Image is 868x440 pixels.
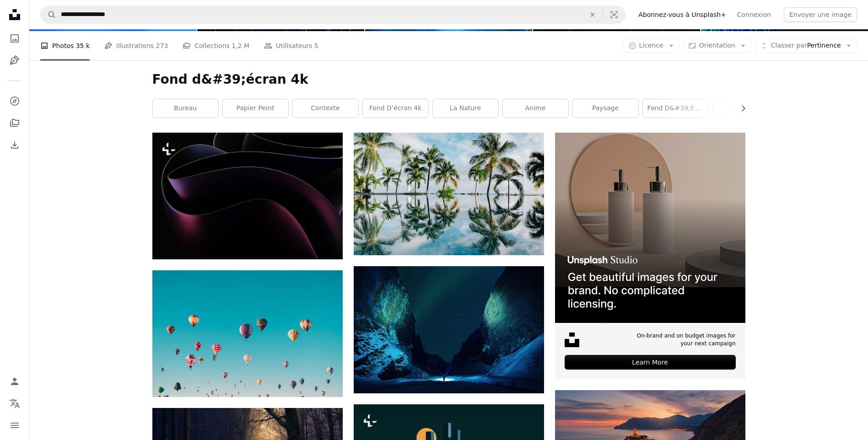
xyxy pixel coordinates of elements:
[623,38,679,53] button: Licence
[354,266,544,393] img: northern lights
[363,99,428,118] a: fond d’écran 4k
[5,136,24,154] a: Historique de téléchargement
[433,99,498,118] a: la nature
[735,99,745,118] button: faire défiler la liste vers la droite
[152,329,343,338] a: montgolfières de couleurs variées pendant la journée
[732,7,776,22] a: Connexion
[771,42,807,49] span: Classer par
[40,5,625,24] form: Rechercher des visuels sur tout le site
[5,92,24,110] a: Explorer
[354,326,544,334] a: northern lights
[631,332,736,348] span: On-brand and on budget images for your next campaign
[104,31,168,60] a: Illustrations 273
[153,99,218,118] a: bureau
[755,38,857,53] button: Classer parPertinence
[152,133,343,259] img: Un fond abstrait noir et violet avec des courbes
[683,38,751,53] button: Orientation
[183,31,249,60] a: Collections 1,2 M
[565,333,579,347] img: file-1631678316303-ed18b8b5cb9cimage
[5,372,24,391] a: Connexion / S’inscrire
[354,190,544,198] a: Réflexion de l’eau des cocotiers
[41,6,56,23] button: Rechercher sur Unsplash
[5,5,24,26] a: Accueil — Unsplash
[152,192,343,200] a: Un fond abstrait noir et violet avec des courbes
[156,41,168,51] span: 273
[555,133,745,379] a: On-brand and on budget images for your next campaignLearn More
[232,41,249,51] span: 1,2 M
[771,41,841,50] span: Pertinence
[784,7,857,22] button: Envoyer une image
[152,71,745,88] h1: Fond d&#39;écran 4k
[503,99,568,118] a: anime
[713,99,778,118] a: inspiration
[639,42,663,49] span: Licence
[5,51,24,70] a: Illustrations
[223,99,288,118] a: papier peint
[603,6,625,23] button: Recherche de visuels
[314,41,318,51] span: 5
[555,133,745,323] img: file-1715714113747-b8b0561c490eimage
[5,394,24,413] button: Langue
[5,114,24,132] a: Collections
[5,29,24,48] a: Photos
[582,6,603,23] button: Effacer
[643,99,708,118] a: fond d&#39;écran du bureau
[293,99,358,118] a: Contexte
[264,31,318,60] a: Utilisateurs 5
[152,270,343,397] img: montgolfières de couleurs variées pendant la journée
[565,355,736,370] div: Learn More
[573,99,638,118] a: paysage
[354,133,544,255] img: Réflexion de l’eau des cocotiers
[699,42,735,49] span: Orientation
[633,7,732,22] a: Abonnez-vous à Unsplash+
[5,416,24,435] button: Menu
